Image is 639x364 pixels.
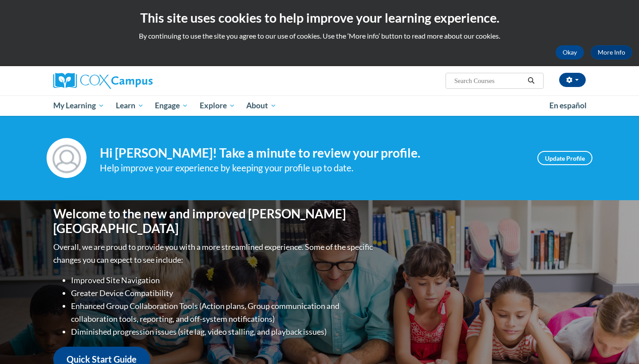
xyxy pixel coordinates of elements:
[40,95,599,116] div: Main menu
[549,101,587,110] span: En español
[100,146,524,161] h4: Hi [PERSON_NAME]! Take a minute to review your profile.
[155,100,188,111] span: Engage
[194,95,241,116] a: Explore
[200,100,235,111] span: Explore
[100,161,524,175] div: Help improve your experience by keeping your profile up to date.
[556,45,584,59] button: Okay
[7,31,632,41] p: By continuing to use the site you agree to our use of cookies. Use the ‘More info’ button to read...
[241,95,283,116] a: About
[544,96,592,115] a: En español
[53,241,375,266] p: Overall, we are proud to provide you with a more streamlined experience. Some of the specific cha...
[53,73,153,89] img: Cox Campus
[537,151,592,165] a: Update Profile
[116,100,144,111] span: Learn
[559,73,586,87] button: Account Settings
[246,100,276,111] span: About
[53,100,104,111] span: My Learning
[149,95,194,116] a: Engage
[53,73,222,89] a: Cox Campus
[110,95,150,116] a: Learn
[71,287,375,300] li: Greater Device Compatibility
[71,300,375,325] li: Enhanced Group Collaboration Tools (Action plans, Group communication and collaboration tools, re...
[525,75,538,86] button: Search
[53,206,375,236] h1: Welcome to the new and improved [PERSON_NAME][GEOGRAPHIC_DATA]
[591,45,632,59] a: More Info
[71,325,375,338] li: Diminished progression issues (site lag, video stalling, and playback issues)
[7,9,632,27] h2: This site uses cookies to help improve your learning experience.
[47,95,110,116] a: My Learning
[71,274,375,287] li: Improved Site Navigation
[603,328,632,357] iframe: Button to launch messaging window
[47,138,87,178] img: Profile Image
[454,75,525,86] input: Search Courses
